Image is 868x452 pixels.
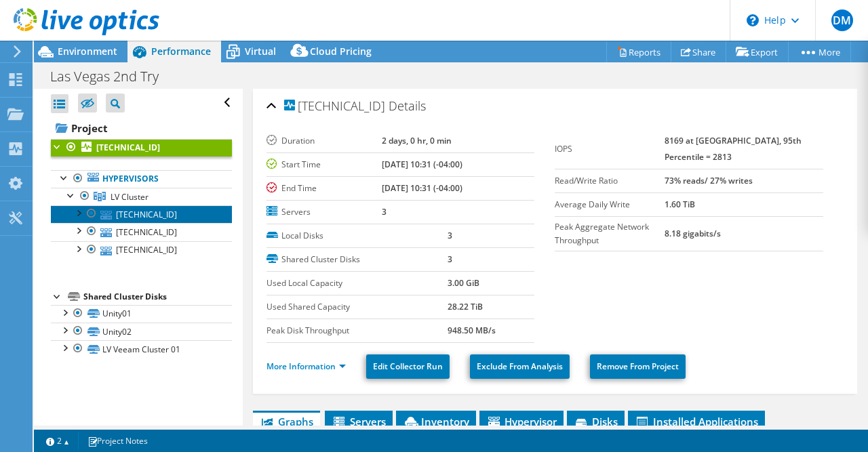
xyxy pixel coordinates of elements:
[470,354,570,379] a: Exclude From Analysis
[448,253,452,265] b: 3
[51,223,232,241] a: [TECHNICAL_ID]
[245,45,276,58] span: Virtual
[51,241,232,259] a: [TECHNICAL_ID]
[555,142,664,156] label: IOPS
[448,277,479,289] b: 3.00 GiB
[267,276,448,290] label: Used Local Capacity
[486,415,557,428] span: Hypervisor
[51,205,232,223] a: [TECHNICAL_ID]
[260,415,313,428] span: Graphs
[267,300,448,314] label: Used Shared Capacity
[267,134,382,148] label: Duration
[382,182,462,194] b: [DATE] 10:31 (-04:00)
[831,9,853,31] span: DM
[51,139,232,157] a: [TECHNICAL_ID]
[111,191,149,203] span: LV Cluster
[382,206,387,218] b: 3
[403,415,469,428] span: Inventory
[574,415,618,428] span: Disks
[665,175,753,186] b: 73% reads/ 27% writes
[44,69,180,84] h1: Las Vegas 2nd Try
[58,45,117,58] span: Environment
[267,229,448,243] label: Local Disks
[267,361,346,372] a: More Information
[310,45,372,58] span: Cloud Pricing
[665,135,802,163] b: 8169 at [GEOGRAPHIC_DATA], 95th Percentile = 2813
[37,432,79,449] a: 2
[51,323,232,340] a: Unity02
[83,289,232,305] div: Shared Cluster Disks
[51,305,232,323] a: Unity01
[267,182,382,195] label: End Time
[726,41,789,62] a: Export
[51,340,232,358] a: LV Veeam Cluster 01
[389,98,426,114] span: Details
[96,142,160,153] b: [TECHNICAL_ID]
[590,354,686,379] a: Remove From Project
[284,100,385,113] span: [TECHNICAL_ID]
[51,117,232,139] a: Project
[382,135,452,146] b: 2 days, 0 hr, 0 min
[555,198,664,211] label: Average Daily Write
[267,205,382,219] label: Servers
[366,354,450,379] a: Edit Collector Run
[448,301,483,312] b: 28.22 TiB
[665,228,721,239] b: 8.18 gigabits/s
[267,324,448,337] label: Peak Disk Throughput
[555,174,664,188] label: Read/Write Ratio
[448,325,496,336] b: 948.50 MB/s
[382,159,462,170] b: [DATE] 10:31 (-04:00)
[635,415,758,428] span: Installed Applications
[665,199,695,210] b: 1.60 TiB
[671,41,726,62] a: Share
[332,415,386,428] span: Servers
[51,170,232,188] a: Hypervisors
[788,41,851,62] a: More
[747,14,759,26] svg: \n
[151,45,211,58] span: Performance
[78,432,157,449] a: Project Notes
[51,188,232,205] a: LV Cluster
[555,220,664,247] label: Peak Aggregate Network Throughput
[606,41,671,62] a: Reports
[267,253,448,266] label: Shared Cluster Disks
[448,230,452,241] b: 3
[267,158,382,171] label: Start Time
